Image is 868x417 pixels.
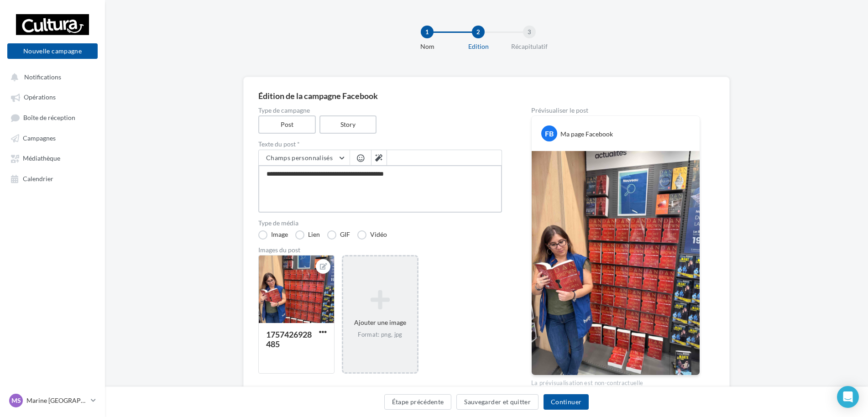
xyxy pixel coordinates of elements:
[295,230,320,240] label: Lien
[357,230,387,240] label: Vidéo
[266,329,312,349] div: 1757426928485
[23,114,75,121] span: Boîte de réception
[23,134,56,142] span: Campagnes
[258,115,316,134] label: Post
[523,26,536,38] div: 3
[5,89,99,105] a: Opérations
[258,220,502,226] label: Type de média
[541,125,557,141] div: FB
[5,68,96,85] button: Notifications
[258,230,288,240] label: Image
[24,73,61,81] span: Notifications
[5,150,99,166] a: Médiathèque
[544,394,589,410] button: Continuer
[258,247,502,253] div: Images du post
[5,170,99,187] a: Calendrier
[531,107,700,114] div: Prévisualiser le post
[258,107,502,114] label: Type de campagne
[421,26,434,38] div: 1
[11,396,21,405] span: MS
[319,115,377,134] label: Story
[24,94,56,101] span: Opérations
[7,392,98,409] a: MS Marine [GEOGRAPHIC_DATA]
[259,150,350,166] button: Champs personnalisés
[5,130,99,146] a: Campagnes
[560,130,613,139] div: Ma page Facebook
[327,230,350,240] label: GIF
[837,386,859,408] div: Open Intercom Messenger
[456,394,539,410] button: Sauvegarder et quitter
[23,175,53,182] span: Calendrier
[449,42,507,51] div: Edition
[7,43,98,59] button: Nouvelle campagne
[5,109,99,126] a: Boîte de réception
[258,92,715,100] div: Édition de la campagne Facebook
[384,394,452,410] button: Étape précédente
[531,375,700,387] div: La prévisualisation est non-contractuelle
[472,26,485,38] div: 2
[258,141,502,147] label: Texte du post *
[23,155,60,162] span: Médiathèque
[266,154,333,162] span: Champs personnalisés
[500,42,559,51] div: Récapitulatif
[26,396,87,405] p: Marine [GEOGRAPHIC_DATA]
[398,42,456,51] div: Nom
